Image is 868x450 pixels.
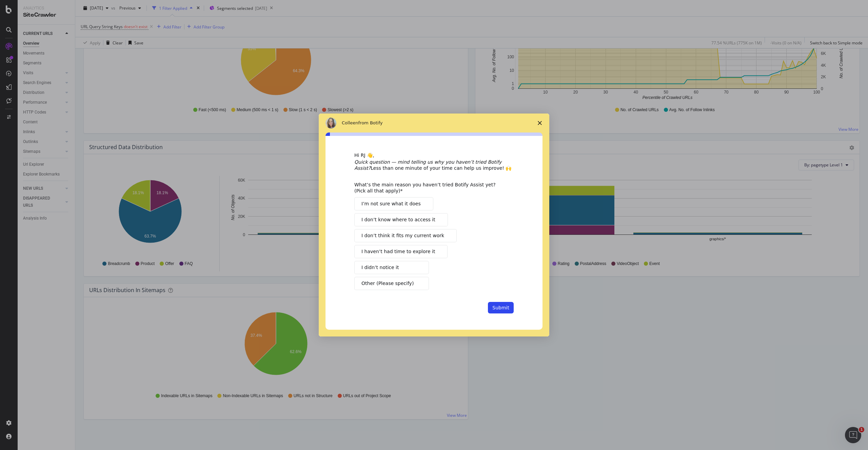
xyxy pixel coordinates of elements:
div: Less than one minute of your time can help us improve! 🙌 [354,159,514,171]
div: What’s the main reason you haven’t tried Botify Assist yet? (Pick all that apply) [354,182,504,194]
span: I’m not sure what it does [361,200,421,207]
div: Hi RJ 👋, [354,152,514,159]
button: Other (Please specify) [354,277,429,290]
i: Quick question — mind telling us why you haven’t tried Botify Assist? [354,159,501,171]
button: I’m not sure what it does [354,197,433,210]
button: Submit [488,302,514,313]
span: I haven’t had time to explore it [361,248,435,255]
span: I don’t know where to access it [361,216,435,223]
span: I don’t think it fits my current work [361,232,444,239]
span: Colleen [342,120,358,125]
img: Profile image for Colleen [325,118,336,128]
span: Close survey [530,114,549,132]
button: I didn’t notice it [354,261,429,274]
span: Other (Please specify) [361,280,414,287]
button: I haven’t had time to explore it [354,245,448,258]
button: I don’t think it fits my current work [354,229,457,242]
span: from Botify [358,120,383,125]
span: I didn’t notice it [361,264,399,271]
button: I don’t know where to access it [354,213,448,226]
